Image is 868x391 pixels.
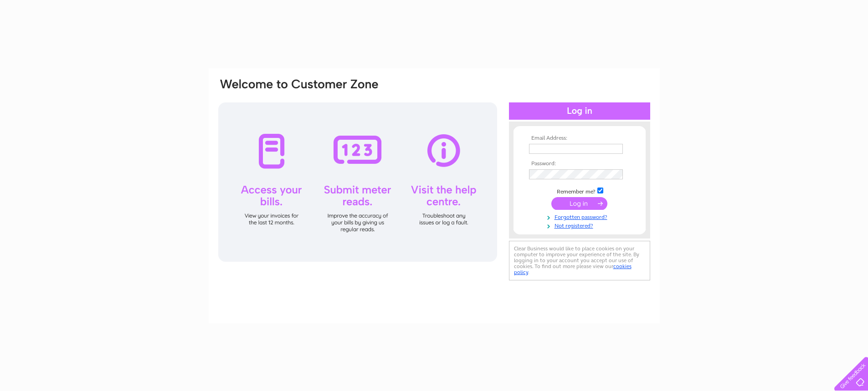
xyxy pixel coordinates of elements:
[514,263,632,275] a: cookies policy
[529,212,632,221] a: Forgotten password?
[527,161,632,167] th: Password:
[551,197,607,210] input: Submit
[509,241,650,280] div: Clear Business would like to place cookies on your computer to improve your experience of the sit...
[527,135,632,142] th: Email Address:
[527,186,632,195] td: Remember me?
[529,221,632,229] a: Not registered?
